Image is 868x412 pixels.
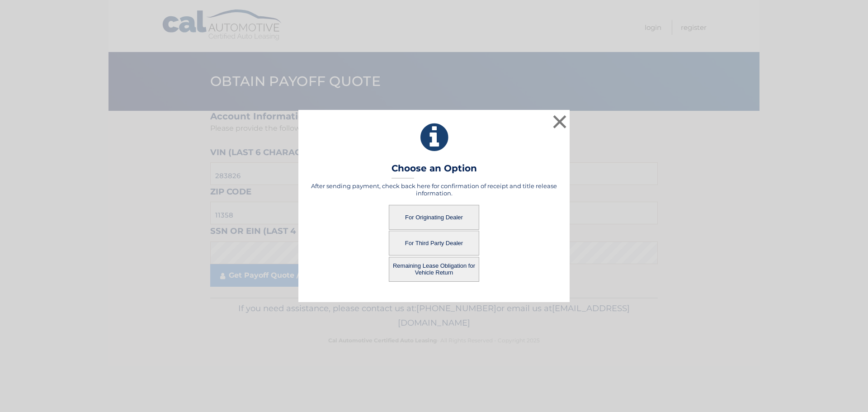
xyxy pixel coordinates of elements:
button: × [551,113,569,131]
button: For Third Party Dealer [389,231,479,256]
button: For Originating Dealer [389,205,479,230]
button: Remaining Lease Obligation for Vehicle Return [389,257,479,282]
h5: After sending payment, check back here for confirmation of receipt and title release information. [310,182,558,197]
h3: Choose an Option [392,163,477,179]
